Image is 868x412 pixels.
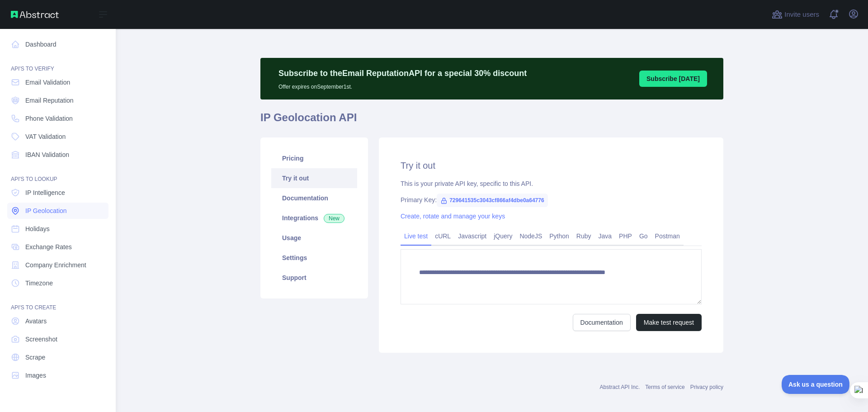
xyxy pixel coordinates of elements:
[7,221,108,237] a: Holidays
[260,110,723,132] h1: IP Geolocation API
[7,239,108,255] a: Exchange Rates
[11,11,59,18] img: Abstract API
[25,206,67,215] span: IP Geolocation
[7,349,108,365] a: Scrape
[7,128,108,145] a: VAT Validation
[271,168,357,188] a: Try it out
[25,96,74,105] span: Email Reputation
[401,159,702,172] h2: Try it out
[324,214,344,223] span: New
[271,208,357,228] a: Integrations New
[25,224,50,233] span: Holidays
[7,165,108,183] div: API'S TO LOOKUP
[25,132,66,141] span: VAT Validation
[25,371,46,380] span: Images
[278,80,527,90] p: Offer expires on September 1st.
[7,203,108,219] a: IP Geolocation
[615,229,636,243] a: PHP
[25,260,86,270] span: Company Enrichment
[7,257,108,273] a: Company Enrichment
[595,229,616,243] a: Java
[401,213,505,220] a: Create, rotate and manage your keys
[25,242,72,251] span: Exchange Rates
[271,268,357,288] a: Support
[770,7,821,22] button: Invite users
[7,185,108,201] a: IP Intelligence
[25,353,45,362] span: Scrape
[431,229,454,243] a: cURL
[7,147,108,163] a: IBAN Validation
[25,150,69,159] span: IBAN Validation
[7,110,108,127] a: Phone Validation
[271,248,357,268] a: Settings
[546,229,573,243] a: Python
[636,314,702,331] button: Make test request
[454,229,490,243] a: Javascript
[25,279,53,288] span: Timezone
[645,384,684,390] a: Terms of service
[784,9,819,20] span: Invite users
[401,229,431,243] a: Live test
[573,314,631,331] a: Documentation
[271,228,357,248] a: Usage
[490,229,516,243] a: jQuery
[25,317,47,326] span: Avatars
[782,375,850,394] iframe: Toggle Customer Support
[25,78,70,87] span: Email Validation
[636,229,651,243] a: Go
[271,188,357,208] a: Documentation
[7,331,108,347] a: Screenshot
[401,179,702,188] div: This is your private API key, specific to this API.
[401,195,702,204] div: Primary Key:
[7,275,108,291] a: Timezone
[7,92,108,109] a: Email Reputation
[7,74,108,90] a: Email Validation
[639,71,707,87] button: Subscribe [DATE]
[437,194,548,207] span: 729641535c3043cf866af4dbe0a64776
[25,188,65,197] span: IP Intelligence
[651,229,684,243] a: Postman
[25,335,57,344] span: Screenshot
[278,67,527,80] p: Subscribe to the Email Reputation API for a special 30 % discount
[573,229,595,243] a: Ruby
[7,367,108,384] a: Images
[7,313,108,329] a: Avatars
[600,384,640,390] a: Abstract API Inc.
[516,229,546,243] a: NodeJS
[271,148,357,168] a: Pricing
[25,114,73,123] span: Phone Validation
[690,384,723,390] a: Privacy policy
[7,54,108,72] div: API'S TO VERIFY
[7,36,108,52] a: Dashboard
[7,293,108,311] div: API'S TO CREATE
